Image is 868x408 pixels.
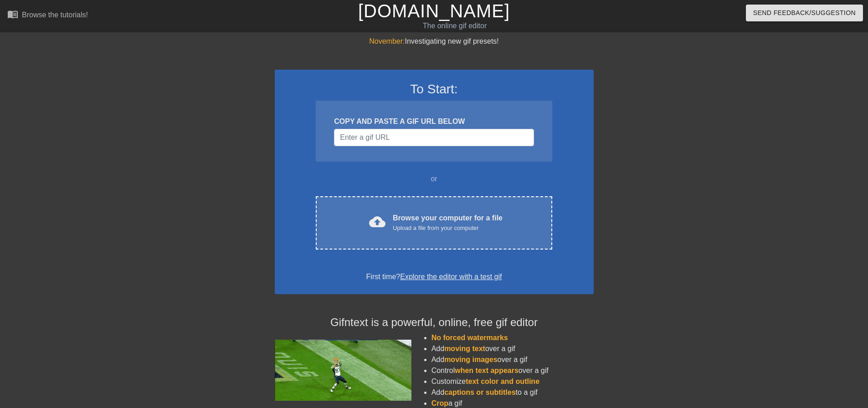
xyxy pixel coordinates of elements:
li: Control over a gif [431,365,594,376]
div: First time? [287,271,582,282]
span: moving images [444,356,497,363]
li: Add over a gif [431,354,594,365]
img: football_small.gif [275,340,411,401]
div: Browse your computer for a file [393,213,503,233]
div: Upload a file from your computer [393,224,503,233]
a: Explore the editor with a test gif [400,273,502,280]
span: Send Feedback/Suggestion [753,7,856,19]
h4: Gifntext is a powerful, online, free gif editor [275,316,594,329]
span: when text appears [455,367,519,374]
span: No forced watermarks [431,334,508,342]
span: moving text [444,345,485,352]
li: Add over a gif [431,343,594,354]
div: COPY AND PASTE A GIF URL BELOW [334,116,534,127]
div: The online gif editor [294,20,616,31]
button: Send Feedback/Suggestion [746,5,863,21]
a: [DOMAIN_NAME] [358,1,510,21]
li: Customize [431,376,594,387]
span: cloud_upload [369,214,385,230]
input: Username [334,129,534,146]
span: text color and outline [466,377,539,385]
span: captions or subtitles [444,388,515,396]
span: Crop [431,399,448,407]
div: Browse the tutorials! [22,11,88,19]
div: or [298,173,570,184]
span: menu_book [7,9,18,20]
a: Browse the tutorials! [7,9,88,23]
div: Investigating new gif presets! [275,36,594,47]
span: November: [369,37,405,45]
h3: To Start: [287,82,582,97]
li: Add to a gif [431,387,594,398]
